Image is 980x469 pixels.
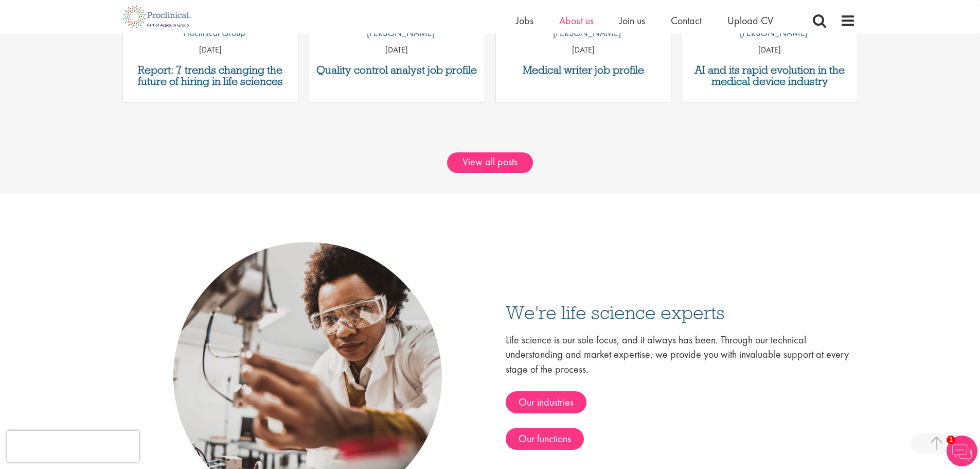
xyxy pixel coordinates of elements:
[309,44,485,56] p: [DATE]
[559,14,594,27] a: About us
[123,44,298,56] p: [DATE]
[501,64,666,76] a: Medical writer job profile
[506,391,586,413] a: Our industries
[727,14,773,27] a: Upload CV
[506,303,856,322] h3: We're life science experts
[128,64,293,87] a: Report: 7 trends changing the future of hiring in life sciences
[682,44,858,56] p: [DATE]
[496,44,671,56] p: [DATE]
[947,436,977,466] img: Chatbot
[947,436,955,444] span: 1
[506,333,856,450] div: Life science is our sole focus, and it always has been. Through our technical understanding and m...
[687,64,852,87] a: AI and its rapid evolution in the medical device industry
[447,152,533,173] a: View all posts
[7,431,139,462] iframe: reCAPTCHA
[619,14,645,27] a: Join us
[516,14,533,27] a: Jobs
[671,14,702,27] a: Contact
[314,64,479,76] a: Quality control analyst job profile
[506,428,584,450] a: Our functions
